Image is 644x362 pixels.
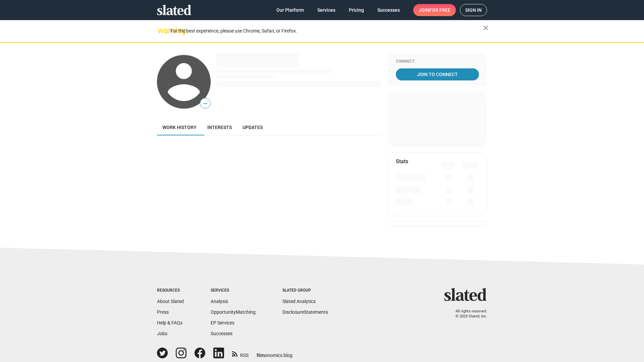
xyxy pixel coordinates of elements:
a: Work history [157,119,202,135]
a: Join To Connect [396,68,479,80]
span: Successes [377,4,400,16]
div: Services [211,288,256,293]
a: EP Services [211,320,234,325]
div: Resources [157,288,184,293]
span: Sign in [465,4,482,16]
a: Successes [372,4,405,16]
a: OpportunityMatching [211,309,256,315]
div: Slated Group [282,288,328,293]
a: Jobs [157,331,167,336]
div: For the best experience, please use Chrome, Safari, or Firefox. [170,26,483,36]
span: Our Platform [276,4,304,16]
a: Analysis [211,299,228,304]
span: film [257,353,265,358]
span: Services [317,4,335,16]
div: Connect [396,59,479,64]
span: for free [429,4,450,16]
a: Services [312,4,341,16]
span: Join [419,4,450,16]
a: DisclosureStatements [282,309,328,315]
a: Pricing [343,4,369,16]
span: Interests [207,125,232,130]
a: Updates [237,119,268,135]
a: About Slated [157,299,184,304]
a: Joinfor free [413,4,456,16]
a: Help & FAQs [157,320,182,325]
a: Interests [202,119,237,135]
span: Join To Connect [397,68,478,80]
mat-icon: warning [158,26,166,35]
a: Sign in [460,4,487,16]
a: Slated Analytics [282,299,316,304]
a: Our Platform [271,4,309,16]
a: filmonomics blog [257,347,292,359]
p: All rights reserved. © 2025 Slated, Inc. [448,309,487,319]
a: Successes [211,331,232,336]
span: Updates [243,125,263,130]
span: Pricing [349,4,364,16]
span: — [200,99,210,108]
mat-card-title: Stats [396,158,408,165]
span: Work history [162,125,197,130]
a: Press [157,309,169,315]
mat-icon: close [482,24,490,32]
a: RSS [232,348,249,359]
